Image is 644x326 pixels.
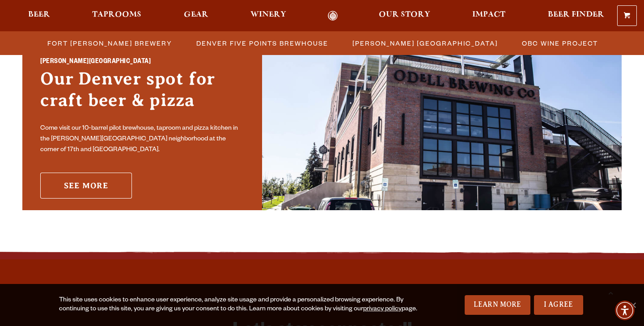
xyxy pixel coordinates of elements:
[517,37,602,50] a: OBC Wine Project
[465,295,530,315] a: Learn More
[40,56,244,68] h2: [PERSON_NAME][GEOGRAPHIC_DATA]
[363,306,402,313] a: privacy policy
[92,11,141,18] span: Taprooms
[191,37,333,50] a: Denver Five Points Brewhouse
[47,37,172,50] span: Fort [PERSON_NAME] Brewery
[522,37,598,50] span: OBC Wine Project
[28,11,50,18] span: Beer
[347,37,502,50] a: [PERSON_NAME] [GEOGRAPHIC_DATA]
[262,45,622,210] img: Sloan’s Lake Brewhouse'
[534,295,583,315] a: I Agree
[466,11,511,21] a: Impact
[548,11,604,18] span: Beer Finder
[352,37,498,50] span: [PERSON_NAME] [GEOGRAPHIC_DATA]
[373,11,436,21] a: Our Story
[542,11,610,21] a: Beer Finder
[599,281,622,304] a: Scroll to top
[40,123,244,156] p: Come visit our 10-barrel pilot brewhouse, taproom and pizza kitchen in the [PERSON_NAME][GEOGRAPH...
[379,11,430,18] span: Our Story
[250,11,286,18] span: Winery
[196,37,328,50] span: Denver Five Points Brewhouse
[245,11,292,21] a: Winery
[59,296,419,314] div: This site uses cookies to enhance user experience, analyze site usage and provide a personalized ...
[42,37,177,50] a: Fort [PERSON_NAME] Brewery
[472,11,505,18] span: Impact
[316,11,350,21] a: Odell Home
[40,68,244,120] h3: Our Denver spot for craft beer & pizza
[22,11,56,21] a: Beer
[184,11,208,18] span: Gear
[40,173,132,199] a: See More
[615,301,635,320] div: Accessibility Menu
[178,11,214,21] a: Gear
[86,11,147,21] a: Taprooms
